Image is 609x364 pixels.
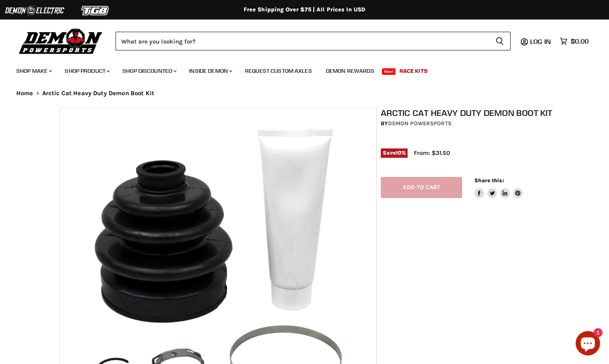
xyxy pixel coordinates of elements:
span: Arctic Cat Heavy Duty Demon Boot Kit [42,90,154,97]
img: Demon Electric Logo 2 [4,3,65,18]
form: Product [116,32,511,50]
img: TGB Logo 2 [65,3,126,18]
a: Shop Product [59,63,115,79]
span: Save % [381,148,408,157]
a: Home [16,90,33,97]
span: Share this: [474,177,504,183]
aside: Share this: [474,177,523,198]
div: by [381,119,554,128]
a: Log in [526,38,556,45]
a: Shop Discounted [116,63,181,79]
span: From: $31.50 [414,149,450,157]
a: Inside Demon [183,63,237,79]
span: Log in [530,37,551,46]
inbox-online-store-chat: Shopify online store chat [573,331,602,357]
a: Request Custom Axles [239,63,318,79]
a: $0.00 [556,35,593,47]
h1: Arctic Cat Heavy Duty Demon Boot Kit [381,108,554,118]
a: Race Kits [393,63,434,79]
ul: Main menu [10,59,587,79]
span: $0.00 [571,37,589,45]
a: Demon Powersports [388,120,452,127]
span: 10 [396,150,402,156]
a: Demon Rewards [320,63,380,79]
button: Search [489,32,511,50]
a: Shop Make [10,63,57,79]
input: Search [116,32,489,50]
img: Demon Powersports [16,26,105,55]
span: New! [382,68,396,75]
